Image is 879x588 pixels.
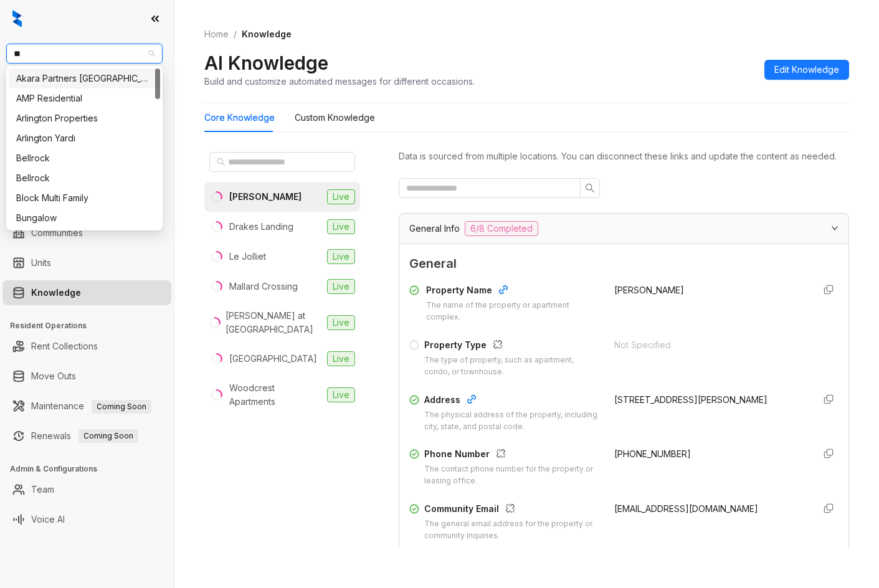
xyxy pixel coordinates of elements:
[774,63,839,77] span: Edit Knowledge
[204,111,275,125] div: Core Knowledge
[424,502,599,518] div: Community Email
[399,149,849,163] div: Data is sourced from multiple locations. You can disconnect these links and update the content as...
[226,309,322,336] div: [PERSON_NAME] at [GEOGRAPHIC_DATA]
[2,424,171,448] li: Renewals
[16,151,153,165] div: Bellrock
[424,463,599,487] div: The contact phone number for the property or leasing office.
[409,222,460,235] span: General Info
[16,131,153,145] div: Arlington Yardi
[327,249,355,264] span: Live
[78,429,138,443] span: Coming Soon
[465,221,538,236] span: 6/8 Completed
[2,280,171,305] li: Knowledge
[2,167,171,192] li: Collections
[9,69,160,88] div: Akara Partners Nashville
[10,463,174,475] h3: Admin & Configurations
[764,60,849,80] button: Edit Knowledge
[585,183,595,193] span: search
[424,393,599,409] div: Address
[229,190,302,204] div: [PERSON_NAME]
[229,381,322,409] div: Woodcrest Apartments
[831,224,839,232] span: expanded
[9,88,160,108] div: AMP Residential
[31,364,76,389] a: Move Outs
[31,507,65,532] a: Voice AI
[2,250,171,275] li: Units
[229,250,266,263] div: Le Jolliet
[217,158,226,166] span: search
[295,111,375,125] div: Custom Knowledge
[229,352,317,366] div: [GEOGRAPHIC_DATA]
[614,503,758,514] span: [EMAIL_ADDRESS][DOMAIN_NAME]
[229,280,298,293] div: Mallard Crossing
[424,409,599,433] div: The physical address of the property, including city, state, and postal code.
[229,220,293,234] div: Drakes Landing
[426,283,599,300] div: Property Name
[242,29,292,39] span: Knowledge
[424,338,599,354] div: Property Type
[16,111,153,125] div: Arlington Properties
[9,128,160,148] div: Arlington Yardi
[16,191,153,205] div: Block Multi Family
[9,208,160,228] div: Bungalow
[16,171,153,185] div: Bellrock
[16,72,153,85] div: Akara Partners [GEOGRAPHIC_DATA]
[31,334,98,359] a: Rent Collections
[16,92,153,105] div: AMP Residential
[204,51,328,75] h2: AI Knowledge
[2,507,171,532] li: Voice AI
[327,189,355,204] span: Live
[9,168,160,188] div: Bellrock
[31,250,51,275] a: Units
[2,83,171,108] li: Leads
[409,254,839,273] span: General
[614,393,804,407] div: [STREET_ADDRESS][PERSON_NAME]
[31,220,83,245] a: Communities
[327,219,355,234] span: Live
[2,477,171,502] li: Team
[327,315,355,330] span: Live
[9,148,160,168] div: Bellrock
[16,211,153,225] div: Bungalow
[614,448,691,459] span: [PHONE_NUMBER]
[31,280,81,305] a: Knowledge
[92,400,151,414] span: Coming Soon
[424,447,599,463] div: Phone Number
[31,424,138,448] a: RenewalsComing Soon
[327,279,355,294] span: Live
[9,188,160,208] div: Block Multi Family
[234,27,237,41] li: /
[2,334,171,359] li: Rent Collections
[2,220,171,245] li: Communities
[614,338,804,352] div: Not Specified
[9,108,160,128] div: Arlington Properties
[204,75,475,88] div: Build and customize automated messages for different occasions.
[327,351,355,366] span: Live
[426,300,599,323] div: The name of the property or apartment complex.
[2,364,171,389] li: Move Outs
[424,354,599,378] div: The type of property, such as apartment, condo, or townhouse.
[2,394,171,419] li: Maintenance
[327,387,355,402] span: Live
[424,518,599,542] div: The general email address for the property or community inquiries.
[10,320,174,331] h3: Resident Operations
[614,285,684,295] span: [PERSON_NAME]
[2,137,171,162] li: Leasing
[31,477,54,502] a: Team
[202,27,231,41] a: Home
[12,10,22,27] img: logo
[399,214,848,244] div: General Info6/8 Completed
